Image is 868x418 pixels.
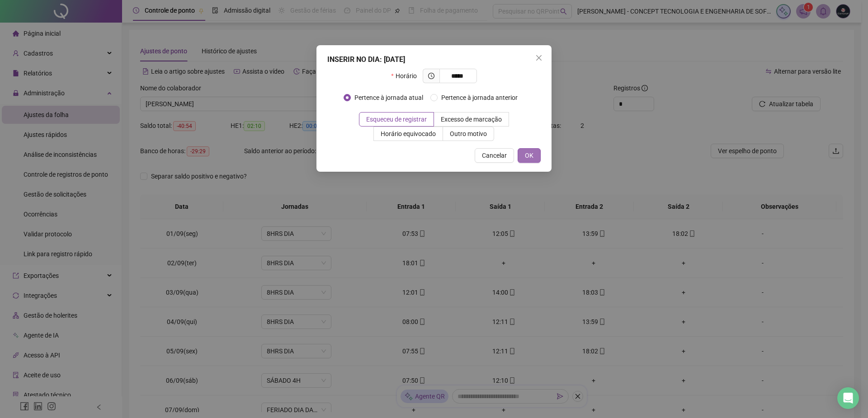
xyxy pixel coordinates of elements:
[438,93,521,103] span: Pertence à jornada anterior
[525,150,533,160] span: OK
[441,116,502,123] span: Excesso de marcação
[532,51,546,65] button: Close
[482,150,507,160] span: Cancelar
[450,130,487,137] span: Outro motivo
[428,73,434,79] span: clock-circle
[837,387,859,409] div: Open Intercom Messenger
[381,130,436,137] span: Horário equivocado
[391,69,422,83] label: Horário
[351,93,427,103] span: Pertence à jornada atual
[535,54,542,61] span: close
[518,148,541,163] button: OK
[327,54,541,65] div: INSERIR NO DIA : [DATE]
[366,116,427,123] span: Esqueceu de registrar
[475,148,514,163] button: Cancelar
